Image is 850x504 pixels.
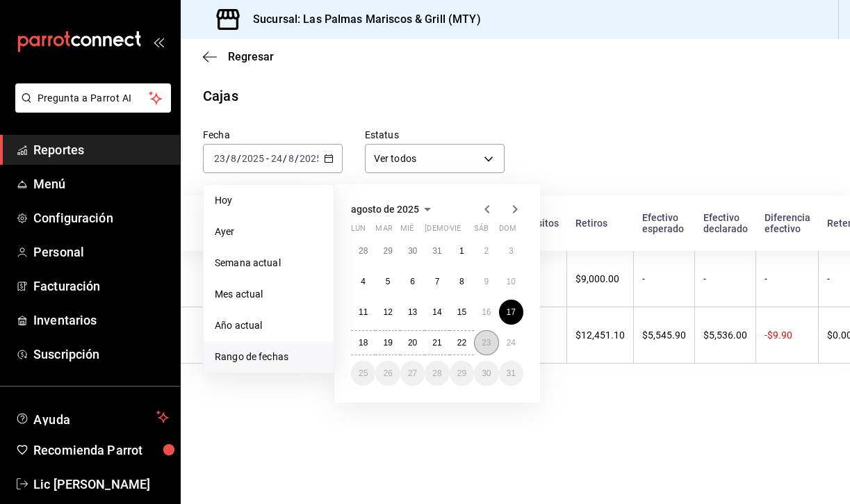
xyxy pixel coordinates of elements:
[425,361,449,386] button: 28 de agosto de 2025
[375,224,392,238] abbr: martes
[270,153,283,164] input: --
[375,361,400,386] button: 26 de agosto de 2025
[575,273,625,284] div: $9,000.00
[482,307,491,317] abbr: 16 de agosto de 2025
[408,368,417,378] abbr: 27 de agosto de 2025
[375,269,400,294] button: 5 de agosto de 2025
[400,330,425,355] button: 20 de agosto de 2025
[765,330,810,341] div: -$9.90
[482,368,491,378] abbr: 30 de agosto de 2025
[474,300,498,325] button: 16 de agosto de 2025
[288,153,295,164] input: --
[450,269,474,294] button: 8 de agosto de 2025
[642,273,686,284] div: -
[266,153,269,164] span: -
[33,174,169,193] span: Menú
[400,224,414,238] abbr: miércoles
[507,277,516,286] abbr: 10 de agosto de 2025
[383,368,392,378] abbr: 26 de agosto de 2025
[499,238,523,263] button: 3 de agosto de 2025
[474,269,498,294] button: 9 de agosto de 2025
[509,246,514,256] abbr: 3 de agosto de 2025
[383,307,392,317] abbr: 12 de agosto de 2025
[359,368,368,378] abbr: 25 de agosto de 2025
[215,193,322,208] span: Hoy
[241,153,265,164] input: ----
[450,330,474,355] button: 22 de agosto de 2025
[425,238,449,263] button: 31 de julio de 2025
[365,130,505,140] label: Estatus
[375,330,400,355] button: 19 de agosto de 2025
[459,246,464,256] abbr: 1 de agosto de 2025
[410,277,415,286] abbr: 6 de agosto de 2025
[408,307,417,317] abbr: 13 de agosto de 2025
[450,300,474,325] button: 15 de agosto de 2025
[383,338,392,348] abbr: 19 de agosto de 2025
[351,238,375,263] button: 28 de julio de 2025
[226,153,230,164] span: /
[507,368,516,378] abbr: 31 de agosto de 2025
[425,269,449,294] button: 7 de agosto de 2025
[507,338,516,348] abbr: 24 de agosto de 2025
[435,277,440,286] abbr: 7 de agosto de 2025
[215,287,322,302] span: Mes actual
[400,269,425,294] button: 6 de agosto de 2025
[432,307,441,317] abbr: 14 de agosto de 2025
[33,345,169,364] span: Suscripción
[450,361,474,386] button: 29 de agosto de 2025
[359,246,368,256] abbr: 28 de julio de 2025
[575,218,626,229] div: Retiros
[33,277,169,295] span: Facturación
[408,246,417,256] abbr: 30 de julio de 2025
[237,153,241,164] span: /
[359,307,368,317] abbr: 11 de agosto de 2025
[499,300,523,325] button: 17 de agosto de 2025
[351,269,375,294] button: 4 de agosto de 2025
[457,338,466,348] abbr: 22 de agosto de 2025
[33,209,169,227] span: Configuración
[33,243,169,261] span: Personal
[351,224,366,238] abbr: lunes
[230,153,237,164] input: --
[499,224,516,238] abbr: domingo
[10,101,171,115] a: Pregunta a Parrot AI
[215,256,322,270] span: Semana actual
[457,307,466,317] abbr: 15 de agosto de 2025
[15,83,171,113] button: Pregunta a Parrot AI
[351,204,419,215] span: agosto de 2025
[283,153,287,164] span: /
[33,140,169,159] span: Reportes
[400,238,425,263] button: 30 de julio de 2025
[474,224,489,238] abbr: sábado
[295,153,299,164] span: /
[359,338,368,348] abbr: 18 de agosto de 2025
[351,300,375,325] button: 11 de agosto de 2025
[400,361,425,386] button: 27 de agosto de 2025
[765,273,810,284] div: -
[228,50,274,63] span: Regresar
[153,36,164,47] button: open_drawer_menu
[375,238,400,263] button: 29 de julio de 2025
[38,91,149,106] span: Pregunta a Parrot AI
[408,338,417,348] abbr: 20 de agosto de 2025
[642,330,686,341] div: $5,545.90
[351,201,436,218] button: agosto de 2025
[33,475,169,494] span: Lic [PERSON_NAME]
[642,212,687,234] div: Efectivo esperado
[351,361,375,386] button: 25 de agosto de 2025
[459,277,464,286] abbr: 8 de agosto de 2025
[215,225,322,239] span: Ayer
[457,368,466,378] abbr: 29 de agosto de 2025
[499,361,523,386] button: 31 de agosto de 2025
[425,300,449,325] button: 14 de agosto de 2025
[351,330,375,355] button: 18 de agosto de 2025
[499,269,523,294] button: 10 de agosto de 2025
[432,338,441,348] abbr: 21 de agosto de 2025
[703,212,748,234] div: Efectivo declarado
[375,300,400,325] button: 12 de agosto de 2025
[215,318,322,333] span: Año actual
[450,238,474,263] button: 1 de agosto de 2025
[484,246,489,256] abbr: 2 de agosto de 2025
[203,130,343,140] label: Fecha
[33,311,169,330] span: Inventarios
